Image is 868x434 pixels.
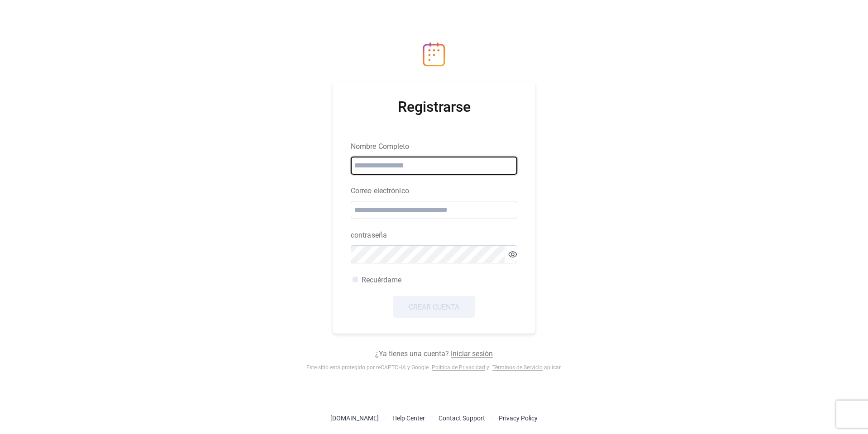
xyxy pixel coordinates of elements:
[423,42,445,67] img: logo
[306,364,562,371] div: Este sitio está protegido por reCAPTCHA y Google y aplicar .
[499,413,538,424] span: Privacy Policy
[375,348,493,359] span: ¿Ya tienes una cuenta?
[351,186,515,196] div: Correo electrónico
[499,412,538,423] a: Privacy Policy
[362,275,401,286] span: Recuérdame
[392,412,425,423] a: Help Center
[351,230,515,241] div: contraseña
[392,413,425,424] span: Help Center
[451,349,493,358] a: Iniciar sesión
[351,98,517,116] div: Registrarse
[330,412,379,423] a: [DOMAIN_NAME]
[492,364,543,371] a: Términos de Servicio
[439,413,485,424] span: Contact Support
[330,413,379,424] span: [DOMAIN_NAME]
[432,364,485,371] a: Política de Privacidad
[351,141,515,152] div: Nombre Completo
[439,412,485,423] a: Contact Support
